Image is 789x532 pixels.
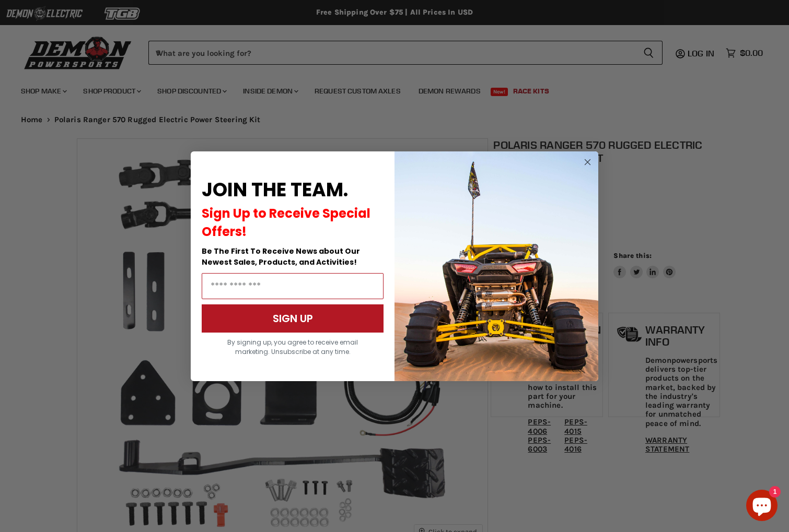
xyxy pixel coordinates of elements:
[202,246,360,267] span: Be The First To Receive News about Our Newest Sales, Products, and Activities!
[581,156,594,169] button: Close dialog
[743,490,781,524] inbox-online-store-chat: Shopify online store chat
[202,176,348,203] span: JOIN THE TEAM.
[202,205,370,240] span: Sign Up to Receive Special Offers!
[227,338,358,356] span: By signing up, you agree to receive email marketing. Unsubscribe at any time.
[394,151,598,381] img: a9095488-b6e7-41ba-879d-588abfab540b.jpeg
[202,304,384,333] button: SIGN UP
[202,273,384,299] input: Email Address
